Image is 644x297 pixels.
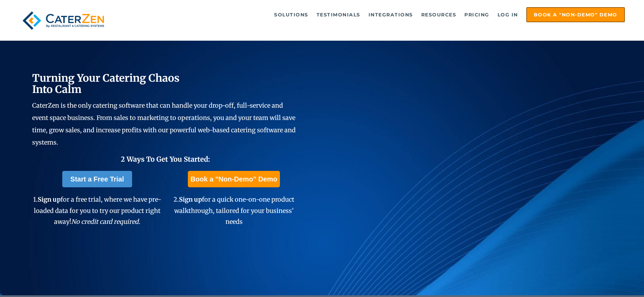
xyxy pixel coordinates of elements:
img: caterzen [19,7,107,34]
span: Sign up [38,195,61,203]
a: Pricing [461,8,493,22]
a: Resources [418,8,460,22]
em: No credit card required. [71,218,140,226]
span: 1. for a free trial, where we have pre-loaded data for you to try our product right away! [33,195,161,226]
span: 2. for a quick one-on-one product walkthrough, tailored for your business' needs [173,195,294,226]
a: Log in [494,8,521,22]
a: Testimonials [313,8,364,22]
a: Solutions [271,8,312,22]
span: Turning Your Catering Chaos Into Calm [32,71,180,96]
a: Integrations [365,8,416,22]
span: Sign up [179,195,202,203]
a: Book a "Non-Demo" Demo [188,171,280,187]
div: Navigation Menu [123,7,625,22]
iframe: Help widget launcher [583,270,636,289]
a: Start a Free Trial [62,171,132,187]
a: Book a "Non-Demo" Demo [526,7,625,22]
span: CaterZen is the only catering software that can handle your drop-off, full-service and event spac... [32,102,296,146]
span: 2 Ways To Get You Started: [121,155,210,163]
